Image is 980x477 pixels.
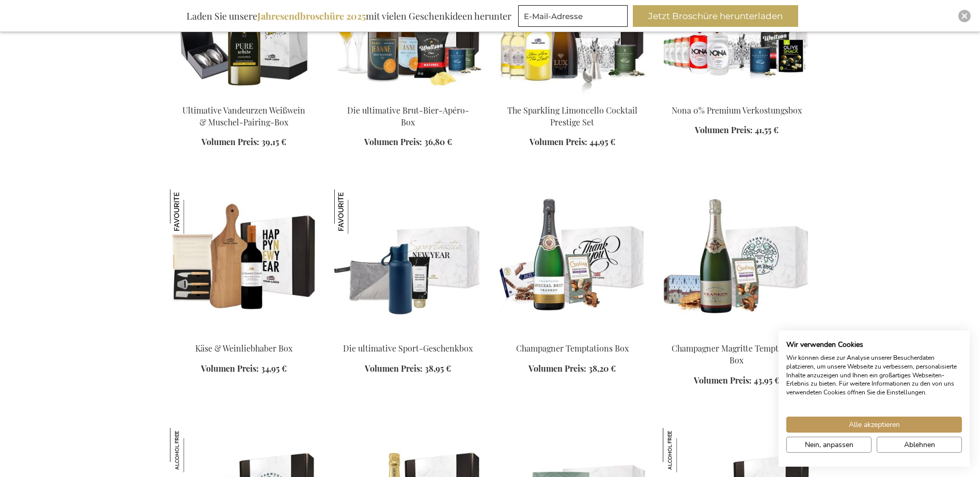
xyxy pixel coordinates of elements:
[261,136,286,147] span: 39,15 €
[170,330,318,340] a: Cheese & Wine Lovers Box Käse & Weinliebhaber Box
[182,105,305,128] a: Ultimative Vandeurzen Weißwein & Muschel-Pairing-Box
[424,136,452,147] span: 36,80 €
[633,5,798,27] button: Jetzt Broschüre herunterladen
[518,5,631,30] form: marketing offers and promotions
[261,363,287,374] span: 34,95 €
[849,419,900,430] span: Alle akzeptieren
[195,343,292,354] a: Käse & Weinliebhaber Box
[507,105,637,128] a: The Sparkling Limoncello Cocktail Prestige Set
[518,5,628,27] input: E-Mail-Adresse
[499,92,646,102] a: The Sparkling Limoncello Cocktail Prestige Set
[334,189,379,234] img: Die ultimative Sport-Geschenkbox
[347,105,469,128] a: Die ultimative Brut-Bier-Apéro-Box
[334,189,482,334] img: The Ultimate Sport Gift Box
[877,437,962,453] button: Alle verweigern cookies
[786,354,962,397] p: Wir können diese zur Analyse unserer Besucherdaten platzieren, um unsere Webseite zu verbessern, ...
[695,124,779,136] a: Volumen Preis: 41,55 €
[663,92,811,102] a: Nona 0% Premium Tasting box Nona 0% Premium Verkostungsbox
[961,13,968,19] img: Close
[754,375,780,386] span: 43,95 €
[343,343,473,354] a: Die ultimative Sport-Geschenkbox
[182,5,516,27] div: Laden Sie unsere mit vielen Geschenkideen herunter
[663,189,811,334] img: Champagne Margritte Temptations Box
[589,136,615,147] span: 44,95 €
[786,340,962,349] h2: Wir verwenden Cookies
[528,363,586,374] span: Volumen Preis:
[516,343,629,354] a: Champagner Temptations Box
[334,330,482,340] a: The Ultimate Sport Gift Box Die ultimative Sport-Geschenkbox
[672,343,802,365] a: Champagner Magritte Temptations Box
[170,189,318,334] img: Cheese & Wine Lovers Box
[958,10,971,22] div: Close
[755,124,779,135] span: 41,55 €
[201,363,287,375] a: Volumen Preis: 34,95 €
[201,363,259,374] span: Volumen Preis:
[425,363,451,374] span: 38,95 €
[530,136,587,147] span: Volumen Preis:
[786,437,872,453] button: cookie Einstellungen anpassen
[365,363,451,375] a: Volumen Preis: 38,95 €
[786,417,962,433] button: Akzeptieren Sie alle cookies
[170,189,214,234] img: Käse & Weinliebhaber Box
[201,136,286,148] a: Volumen Preis: 39,15 €
[170,92,318,102] a: Ultimate Vandeurzen White Wine & Mussel Pairing Box Ultimative Vandeurzen Weißwein & Muschel-Pair...
[672,105,802,116] a: Nona 0% Premium Verkostungsbox
[663,428,707,472] img: NONA 0% Spritz Premium Set
[528,363,616,375] a: Volumen Preis: 38,20 €
[694,375,780,387] a: Volumen Preis: 43,95 €
[499,189,646,334] img: Champagner Temptations Box
[663,330,811,340] a: Champagne Margritte Temptations Box
[530,136,615,148] a: Volumen Preis: 44,95 €
[499,330,646,340] a: Champagner Temptations Box
[201,136,259,147] span: Volumen Preis:
[365,363,423,374] span: Volumen Preis:
[694,375,752,386] span: Volumen Preis:
[588,363,616,374] span: 38,20 €
[805,439,853,450] span: Nein, anpassen
[257,10,366,22] b: Jahresendbroschüre 2025
[364,136,452,148] a: Volumen Preis: 36,80 €
[334,92,482,102] a: Die ultimative Champagner-Bier-Apéro-Box
[695,124,753,135] span: Volumen Preis:
[904,439,935,450] span: Ablehnen
[364,136,422,147] span: Volumen Preis:
[170,428,214,472] img: Gimber Süßes & Schokolade Geschenkset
